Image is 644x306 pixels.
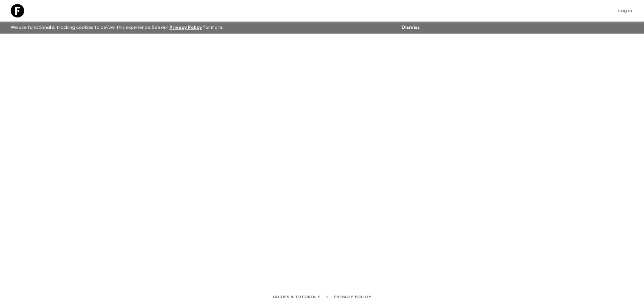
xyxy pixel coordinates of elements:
a: Privacy Policy [169,25,202,30]
a: Log in [614,6,636,15]
button: Dismiss [400,23,421,32]
p: We use functional & tracking cookies to deliver this experience. See our for more. [8,21,226,34]
a: Guides & Tutorials [273,293,321,301]
a: Privacy Policy [334,293,371,301]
